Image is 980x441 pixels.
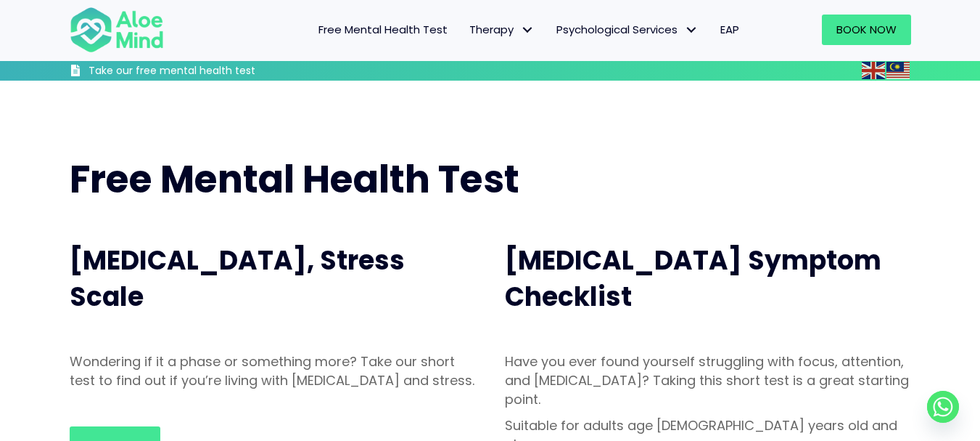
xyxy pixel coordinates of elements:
span: Psychological Services [556,22,699,37]
img: Aloe mind Logo [70,6,164,54]
a: Whatsapp [927,391,959,423]
p: Have you ever found yourself struggling with focus, attention, and [MEDICAL_DATA]? Taking this sh... [505,352,911,409]
span: Therapy [469,22,535,37]
a: TherapyTherapy: submenu [458,15,545,45]
a: Take our free mental health test [70,64,333,81]
a: English [862,62,886,78]
img: ms [886,62,910,79]
a: Free Mental Health Test [308,15,458,45]
span: [MEDICAL_DATA] Symptom Checklist [505,242,881,315]
a: EAP [709,15,750,45]
a: Psychological ServicesPsychological Services: submenu [545,15,709,45]
span: Free Mental Health Test [318,22,448,37]
span: Psychological Services: submenu [681,20,702,41]
nav: Menu [183,15,750,45]
span: Free Mental Health Test [70,153,519,206]
img: en [862,62,885,79]
span: EAP [720,22,739,37]
h3: Take our free mental health test [88,64,333,78]
span: Book Now [836,22,897,37]
span: Therapy: submenu [517,20,538,41]
a: Book Now [822,15,911,45]
a: Malay [886,62,911,78]
span: [MEDICAL_DATA], Stress Scale [70,242,405,315]
p: Wondering if it a phase or something more? Take our short test to find out if you’re living with ... [70,352,476,390]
